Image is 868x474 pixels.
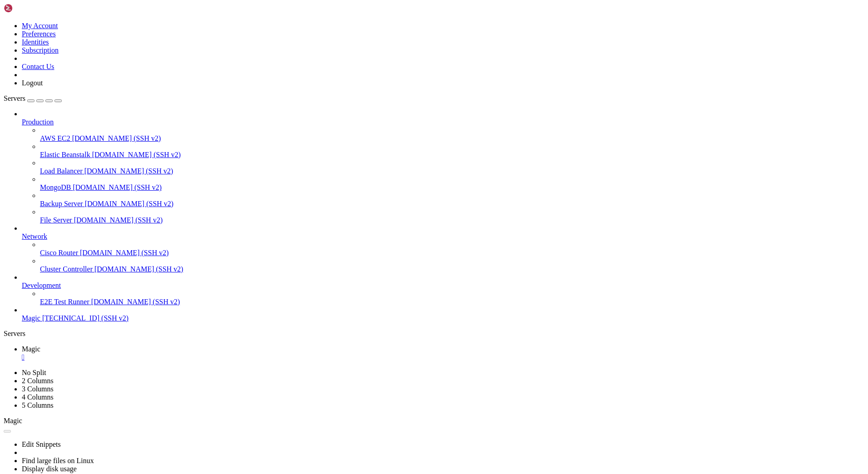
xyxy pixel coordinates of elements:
[22,281,61,289] span: Development
[40,265,864,273] a: Cluster Controller [DOMAIN_NAME] (SSH v2)
[40,298,864,306] a: E2E Test Runner [DOMAIN_NAME] (SSH v2)
[40,249,864,257] a: Cisco Router [DOMAIN_NAME] (SSH v2)
[22,110,864,224] li: Production
[72,134,161,142] span: [DOMAIN_NAME] (SSH v2)
[80,249,169,257] span: [DOMAIN_NAME] (SSH v2)
[40,192,864,208] li: Backup Server [DOMAIN_NAME] (SSH v2)
[40,151,864,159] a: Elastic Beanstalk [DOMAIN_NAME] (SSH v2)
[40,183,71,191] span: MongoDB
[74,216,163,224] span: [DOMAIN_NAME] (SSH v2)
[4,330,864,338] div: Servers
[22,465,77,473] a: Display disk usage
[22,314,40,322] span: Magic
[94,265,183,273] span: [DOMAIN_NAME] (SSH v2)
[40,134,70,142] span: AWS EC2
[22,22,58,30] a: My Account
[22,369,46,376] a: No Split
[22,224,864,273] li: Network
[40,241,864,257] li: Cisco Router [DOMAIN_NAME] (SSH v2)
[4,417,22,425] span: Magic
[22,377,54,385] a: 2 Columns
[40,216,864,224] a: File Server [DOMAIN_NAME] (SSH v2)
[22,273,864,306] li: Development
[91,298,180,306] span: [DOMAIN_NAME] (SSH v2)
[22,306,864,322] li: Magic [TECHNICAL_ID] (SSH v2)
[85,200,174,207] span: [DOMAIN_NAME] (SSH v2)
[40,175,864,192] li: MongoDB [DOMAIN_NAME] (SSH v2)
[22,440,61,448] a: Edit Snippets
[40,216,72,224] span: File Server
[42,314,128,322] span: [TECHNICAL_ID] (SSH v2)
[40,167,864,175] a: Load Balancer [DOMAIN_NAME] (SSH v2)
[40,159,864,175] li: Load Balancer [DOMAIN_NAME] (SSH v2)
[22,353,864,361] a: 
[22,38,49,46] a: Identities
[22,457,94,464] a: Find large files on Linux
[40,126,864,143] li: AWS EC2 [DOMAIN_NAME] (SSH v2)
[40,265,93,273] span: Cluster Controller
[4,11,7,19] div: (0, 1)
[92,151,181,158] span: [DOMAIN_NAME] (SSH v2)
[40,134,864,143] a: AWS EC2 [DOMAIN_NAME] (SSH v2)
[22,118,864,126] a: Production
[40,200,83,207] span: Backup Server
[22,232,47,240] span: Network
[40,167,83,175] span: Load Balancer
[40,298,89,306] span: E2E Test Runner
[4,94,25,102] span: Servers
[40,257,864,273] li: Cluster Controller [DOMAIN_NAME] (SSH v2)
[4,4,56,13] img: Shellngn
[73,183,162,191] span: [DOMAIN_NAME] (SSH v2)
[40,208,864,224] li: File Server [DOMAIN_NAME] (SSH v2)
[84,167,173,175] span: [DOMAIN_NAME] (SSH v2)
[22,30,56,38] a: Preferences
[22,393,54,401] a: 4 Columns
[22,46,59,54] a: Subscription
[22,314,864,322] a: Magic [TECHNICAL_ID] (SSH v2)
[22,401,54,409] a: 5 Columns
[22,232,864,241] a: Network
[22,79,43,87] a: Logout
[22,63,54,70] a: Contact Us
[40,249,78,257] span: Cisco Router
[22,118,54,126] span: Production
[40,183,864,192] a: MongoDB [DOMAIN_NAME] (SSH v2)
[40,151,90,158] span: Elastic Beanstalk
[40,143,864,159] li: Elastic Beanstalk [DOMAIN_NAME] (SSH v2)
[22,345,40,353] span: Magic
[40,290,864,306] li: E2E Test Runner [DOMAIN_NAME] (SSH v2)
[22,345,864,361] a: Magic
[40,200,864,208] a: Backup Server [DOMAIN_NAME] (SSH v2)
[4,4,750,11] x-row: Connection timed out
[4,94,62,102] a: Servers
[22,385,54,393] a: 3 Columns
[22,281,864,290] a: Development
